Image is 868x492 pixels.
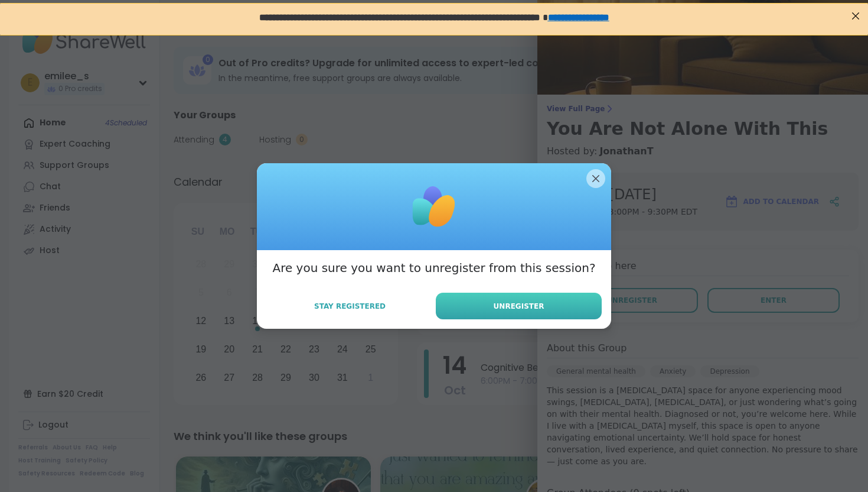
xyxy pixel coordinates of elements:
button: Stay Registered [266,294,433,319]
span: Stay Registered [314,301,386,312]
button: Unregister [436,293,602,319]
div: Close Step [848,5,863,20]
span: Unregister [494,301,544,312]
h3: Are you sure you want to unregister from this session? [272,260,595,276]
img: ShareWell Logomark [404,177,464,237]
